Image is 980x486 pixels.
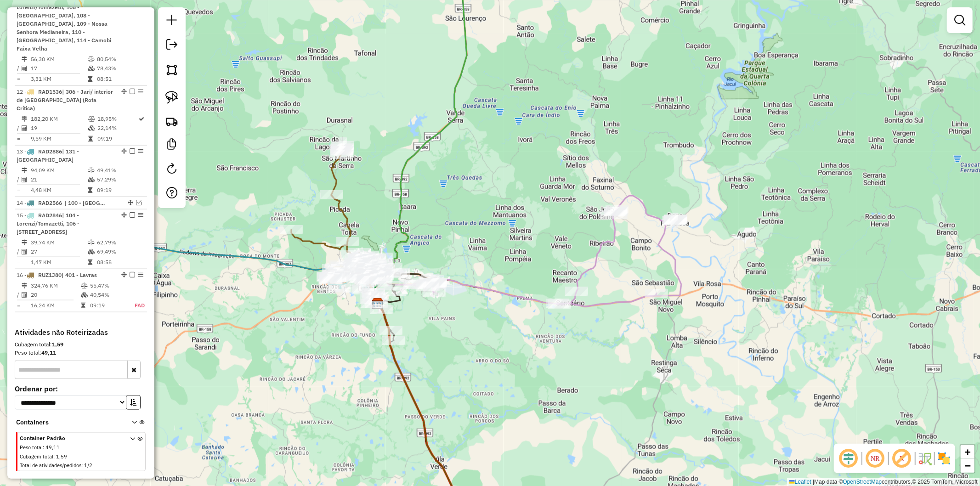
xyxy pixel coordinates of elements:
[17,301,21,310] td: =
[17,271,97,278] span: 16 -
[121,272,127,277] em: Alterar sequência das rotas
[88,168,95,173] i: % de utilização do peso
[43,444,44,451] span: :
[22,168,27,173] i: Distância Total
[15,383,147,394] label: Ordenar por:
[17,186,21,195] td: =
[30,281,80,290] td: 324,76 KM
[88,177,95,182] i: % de utilização da cubagem
[125,301,145,310] td: FAD
[965,460,971,471] span: −
[81,292,88,298] i: % de utilização da cubagem
[41,349,56,356] strong: 49,11
[17,88,113,112] span: 12 -
[30,74,87,84] td: 3,31 KM
[20,434,119,442] span: Container Padrão
[918,451,932,466] img: Fluxo de ruas
[20,462,81,469] span: Total de atividades/pedidos
[30,124,88,133] td: 19
[165,91,178,104] img: Selecionar atividades - laço
[88,240,95,245] i: % de utilização do peso
[64,199,107,207] span: 100 - Caçapava do Sul, 102 - São Sepe
[88,260,92,265] i: Tempo total em rota
[128,200,133,205] em: Alterar sequência das rotas
[52,341,63,348] strong: 1,59
[163,135,181,156] a: Criar modelo
[30,301,80,310] td: 16,24 KM
[17,247,21,256] td: /
[62,271,97,278] span: | 401 - Lavras
[15,340,147,349] div: Cubagem total:
[20,444,43,451] span: Peso total
[81,283,88,288] i: % de utilização do peso
[130,212,135,218] em: Finalizar rota
[22,66,27,71] i: Total de Atividades
[17,124,21,133] td: /
[138,148,143,154] em: Opções
[30,64,87,73] td: 17
[126,396,141,410] button: Ordem crescente
[951,11,969,29] a: Exibir filtros
[30,258,87,267] td: 1,47 KM
[838,447,860,469] span: Ocultar deslocamento
[96,64,143,73] td: 78,43%
[90,281,125,290] td: 55,47%
[22,116,27,122] i: Distância Total
[961,445,974,459] a: Zoom in
[30,247,87,256] td: 27
[163,35,181,56] a: Exportar sessão
[787,478,980,486] div: Map data © contributors,© 2025 TomTom, Microsoft
[17,148,79,163] span: | 131 - [GEOGRAPHIC_DATA]
[130,272,135,277] em: Finalizar rota
[88,116,95,122] i: % de utilização do peso
[138,89,143,94] em: Opções
[81,303,85,308] i: Tempo total em rota
[864,447,886,469] span: Ocultar NR
[130,89,135,94] em: Finalizar rota
[138,212,143,218] em: Opções
[38,212,62,219] span: RAD2846
[165,115,178,128] img: Criar rota
[17,175,21,184] td: /
[38,199,62,206] span: RAD2566
[96,74,143,84] td: 08:51
[372,298,384,310] img: CDD Santa Maria
[53,453,55,460] span: :
[937,451,952,466] img: Exibir/Ocultar setores
[30,114,88,124] td: 182,20 KM
[130,148,135,154] em: Finalizar rota
[38,148,62,155] span: RAD2886
[88,66,95,71] i: % de utilização da cubagem
[56,453,67,460] span: 1,59
[22,292,27,298] i: Total de Atividades
[15,328,147,337] h4: Atividades não Roteirizadas
[96,247,143,256] td: 69,49%
[30,55,87,64] td: 56,30 KM
[22,283,27,288] i: Distância Total
[17,88,113,112] span: | 306 - Jari/ interior de [GEOGRAPHIC_DATA] (Rota Crítica)
[88,136,93,141] i: Tempo total em rota
[38,271,62,278] span: RUZ1J80
[17,212,79,235] span: | 104 - Lorenzi/Tomazetti, 106 - [STREET_ADDRESS]
[96,238,143,247] td: 62,79%
[97,114,138,124] td: 18,95%
[17,134,21,143] td: =
[165,63,178,76] img: Selecionar atividades - polígono
[96,186,143,195] td: 09:19
[17,258,21,267] td: =
[96,175,143,184] td: 57,29%
[97,134,138,143] td: 09:19
[17,199,62,206] span: 14 -
[17,290,21,300] td: /
[961,459,974,473] a: Zoom out
[138,272,143,277] em: Opções
[88,249,95,254] i: % de utilização da cubagem
[22,125,27,131] i: Total de Atividades
[163,159,181,180] a: Reroteirizar Sessão
[17,74,21,84] td: =
[136,200,142,205] em: Visualizar rota
[22,249,27,254] i: Total de Atividades
[139,116,145,122] i: Rota otimizada
[88,57,95,62] i: % de utilização do peso
[813,479,814,485] span: |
